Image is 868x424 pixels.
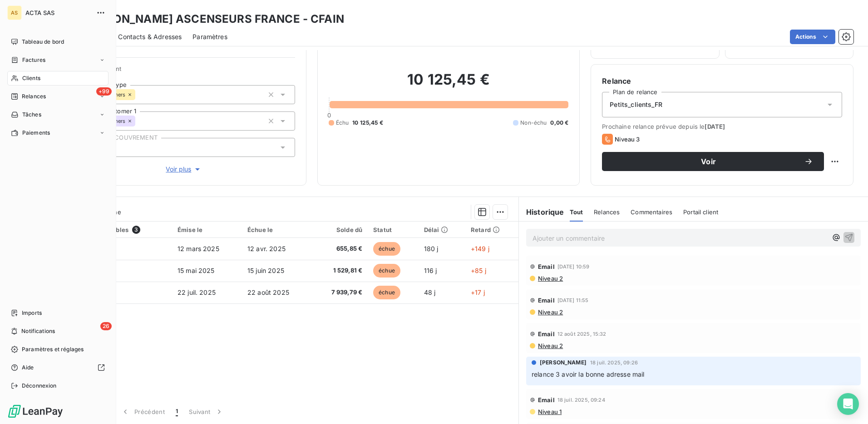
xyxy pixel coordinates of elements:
[837,393,859,415] div: Open Intercom Messenger
[538,330,555,338] span: Email
[557,298,589,303] span: [DATE] 11:55
[373,286,400,299] span: échue
[557,264,590,269] span: [DATE] 10:59
[352,119,383,127] span: 10 125,45 €
[22,38,64,46] span: Tableau de bord
[540,358,587,367] span: [PERSON_NAME]
[247,245,286,252] span: 12 avr. 2025
[590,360,638,365] span: 18 juil. 2025, 09:26
[118,32,182,41] span: Contacts & Adresses
[602,152,824,171] button: Voir
[594,208,620,216] span: Relances
[329,71,569,98] h2: 10 125,45 €
[73,65,295,78] span: Propriétés Client
[538,297,555,304] span: Email
[683,208,718,216] span: Portail client
[247,288,289,296] span: 22 août 2025
[192,32,227,41] span: Paramètres
[22,363,34,372] span: Aide
[166,165,202,174] span: Voir plus
[373,242,400,256] span: échue
[22,345,84,353] span: Paramètres et réglages
[73,164,295,174] button: Voir plus
[317,288,362,297] span: 7 939,79 €
[96,87,112,96] span: +99
[602,76,842,86] h6: Relance
[22,74,40,82] span: Clients
[631,208,672,216] span: Commentaires
[22,129,50,137] span: Paiements
[705,123,725,130] span: [DATE]
[22,309,42,317] span: Imports
[22,56,45,64] span: Factures
[21,327,55,335] span: Notifications
[7,5,22,20] div: AS
[317,266,362,275] span: 1 529,81 €
[22,382,57,390] span: Déconnexion
[538,396,555,404] span: Email
[538,263,555,270] span: Email
[336,119,349,127] span: Échu
[424,245,439,252] span: 180 j
[135,91,143,99] input: Ajouter une valeur
[610,100,662,109] span: Petits_clients_FR
[22,92,46,101] span: Relances
[570,208,583,216] span: Tout
[537,275,563,282] span: Niveau 2
[373,226,413,233] div: Statut
[25,9,91,16] span: ACTA SAS
[183,402,229,421] button: Suivant
[537,342,563,349] span: Niveau 2
[327,111,331,119] span: 0
[22,111,41,119] span: Tâches
[317,226,362,233] div: Solde dû
[537,308,563,316] span: Niveau 2
[373,264,400,278] span: échue
[176,407,178,416] span: 1
[602,123,842,130] span: Prochaine relance prévue depuis le
[100,322,112,330] span: 26
[424,288,436,296] span: 48 j
[178,267,215,274] span: 15 mai 2025
[7,360,108,375] a: Aide
[7,404,64,419] img: Logo LeanPay
[471,245,489,252] span: +149 j
[247,226,306,233] div: Échue le
[790,30,835,44] button: Actions
[424,226,460,233] div: Délai
[115,402,170,421] button: Précédent
[317,244,362,253] span: 655,85 €
[132,226,140,234] span: 3
[615,136,640,143] span: Niveau 3
[557,331,607,337] span: 12 août 2025, 15:32
[550,119,568,127] span: 0,00 €
[247,267,284,274] span: 15 juin 2025
[424,267,437,274] span: 116 j
[532,370,645,378] span: relance 3 avoir la bonne adresse mail
[80,11,344,27] h3: [PERSON_NAME] ASCENSEURS FRANCE - CFAIN
[135,117,143,125] input: Ajouter une valeur
[471,288,485,296] span: +17 j
[519,207,564,217] h6: Historique
[537,408,562,415] span: Niveau 1
[178,288,216,296] span: 22 juil. 2025
[170,402,183,421] button: 1
[471,226,513,233] div: Retard
[520,119,547,127] span: Non-échu
[613,158,804,165] span: Voir
[471,267,486,274] span: +85 j
[178,226,237,233] div: Émise le
[178,245,219,252] span: 12 mars 2025
[557,397,605,403] span: 18 juil. 2025, 09:24
[72,226,166,234] div: Pièces comptables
